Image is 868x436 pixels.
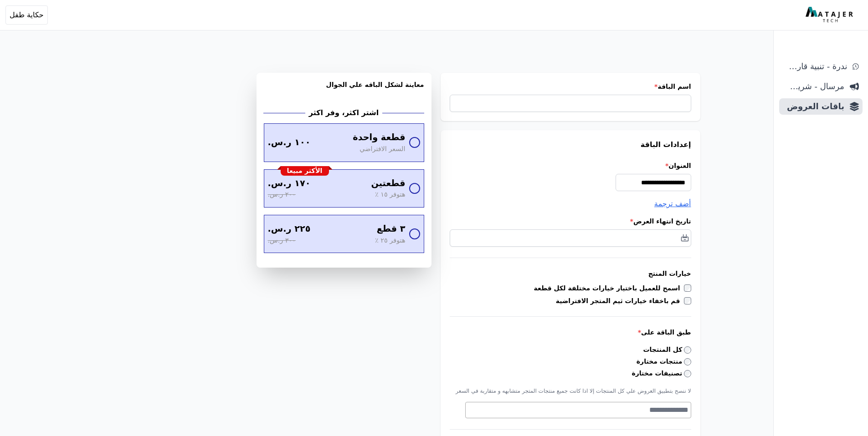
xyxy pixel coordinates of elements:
label: اسم الباقة [450,82,691,91]
img: MatajerTech Logo [806,7,855,23]
p: لا ننصح بتطبيق العروض علي كل المنتجات إلا اذا كانت جميع منتجات المتجر متشابهه و متقاربة في السعر [450,387,691,395]
input: كل المنتجات [684,346,691,354]
span: ٣ قطع [377,223,406,236]
span: مرسال - شريط دعاية [783,80,844,93]
span: حكاية طفل [10,10,44,20]
textarea: Search [466,405,688,416]
span: ١٠٠ ر.س. [268,136,311,149]
span: أضف ترجمة [654,199,691,208]
span: ندرة - تنبية قارب علي النفاذ [783,60,847,73]
input: منتجات مختارة [684,358,691,365]
span: ٢٠٠ ر.س. [268,190,296,200]
input: تصنيفات مختارة [684,370,691,377]
label: طبق الباقة على [450,328,691,337]
label: قم باخفاء خيارات ثيم المتجر الافتراضية [556,296,684,305]
span: باقات العروض [783,100,844,113]
button: حكاية طفل [5,5,48,25]
button: أضف ترجمة [654,198,691,209]
h3: معاينة لشكل الباقه علي الجوال [264,80,424,100]
span: ٢٢٥ ر.س. [268,223,311,236]
label: اسمح للعميل باختيار خيارات مختلفة لكل قطعة [534,284,684,293]
span: قطعتين [371,177,405,190]
h3: إعدادات الباقة [450,139,691,150]
span: هتوفر ٢٥ ٪ [375,236,406,246]
label: منتجات مختارة [637,357,691,366]
span: ٣٠٠ ر.س. [268,236,296,246]
span: قطعة واحدة [353,131,405,144]
h3: خيارات المنتج [450,269,691,278]
h2: اشتر اكثر، وفر اكثر [305,107,382,118]
div: الأكثر مبيعا [281,166,329,176]
label: تاريخ انتهاء العرض [450,217,691,226]
span: هتوفر ١٥ ٪ [375,190,406,200]
span: السعر الافتراضي [360,144,405,154]
label: كل المنتجات [643,345,691,355]
label: تصنيفات مختارة [632,369,691,378]
label: العنوان [450,161,691,170]
span: ١٧٠ ر.س. [268,177,311,190]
